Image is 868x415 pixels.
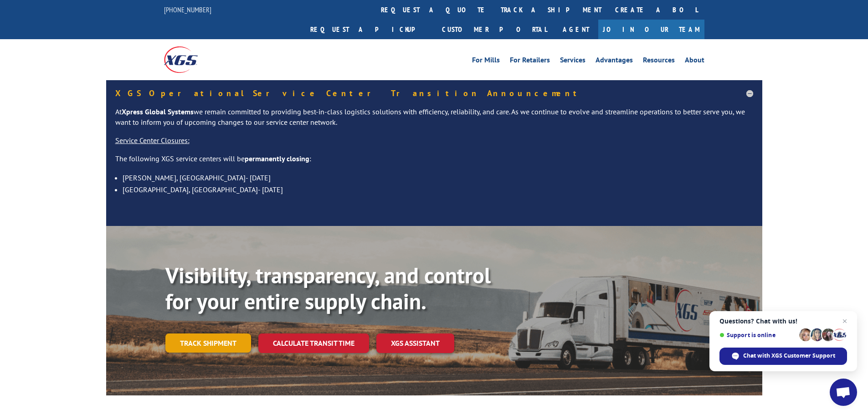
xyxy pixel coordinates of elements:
[554,20,598,39] a: Agent
[510,56,550,67] a: For Retailers
[472,56,500,67] a: For Mills
[685,56,704,67] a: About
[115,136,190,145] u: Service Center Closures:
[123,172,753,184] li: [PERSON_NAME], [GEOGRAPHIC_DATA]- [DATE]
[123,184,753,195] li: [GEOGRAPHIC_DATA], [GEOGRAPHIC_DATA]- [DATE]
[303,20,435,39] a: Request a pickup
[830,379,857,406] a: Open chat
[165,261,491,316] b: Visibility, transparency, and control for your entire supply chain.
[643,56,675,67] a: Resources
[719,318,847,325] span: Questions? Chat with us!
[164,5,211,14] a: [PHONE_NUMBER]
[115,89,753,97] h5: XGS Operational Service Center Transition Announcement
[258,333,369,353] a: Calculate transit time
[596,56,633,67] a: Advantages
[719,332,796,338] span: Support is online
[245,154,309,163] strong: permanently closing
[165,333,251,353] a: Track shipment
[115,154,753,172] p: The following XGS service centers will be :
[719,348,847,365] span: Chat with XGS Customer Support
[598,20,704,39] a: Join Our Team
[122,107,194,116] strong: Xpress Global Systems
[435,20,554,39] a: Customer Portal
[376,333,454,353] a: XGS ASSISTANT
[743,352,835,360] span: Chat with XGS Customer Support
[560,56,586,67] a: Services
[115,107,753,136] p: At we remain committed to providing best-in-class logistics solutions with efficiency, reliabilit...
